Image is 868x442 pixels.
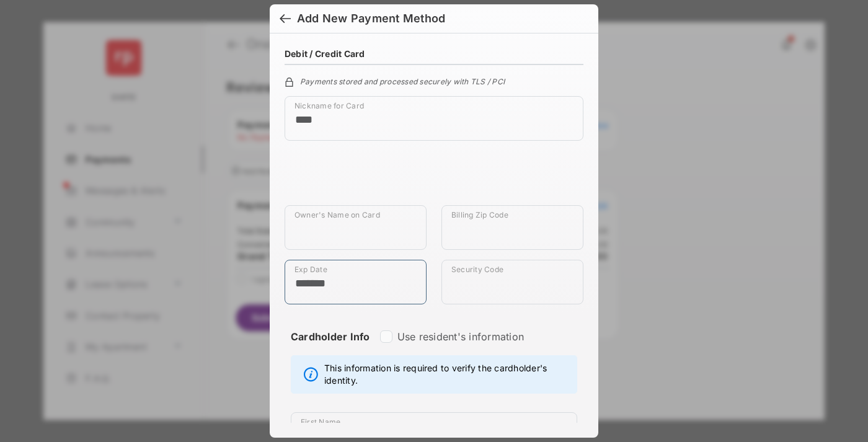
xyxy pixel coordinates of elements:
[297,12,445,25] div: Add New Payment Method
[324,362,570,387] span: This information is required to verify the cardholder's identity.
[397,330,524,343] label: Use resident's information
[285,75,583,86] div: Payments stored and processed securely with TLS / PCI
[285,151,583,205] iframe: Credit card field
[285,48,365,59] h4: Debit / Credit Card
[291,330,370,365] strong: Cardholder Info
